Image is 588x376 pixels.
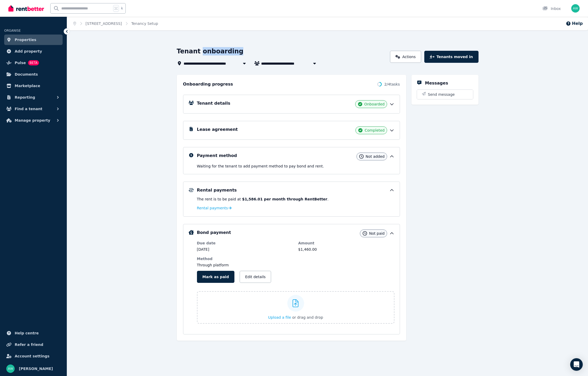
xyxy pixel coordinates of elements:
[183,81,233,87] h2: Onboarding progress
[4,339,63,350] a: Refer a friend
[365,128,384,133] span: Completed
[4,58,63,68] a: PulseBETA
[4,69,63,80] a: Documents
[369,231,384,236] span: Not paid
[4,35,63,45] a: Properties
[15,117,50,124] span: Manage property
[417,90,473,99] button: Send message
[28,60,39,65] span: BETA
[15,106,42,112] span: Find a tenant
[364,102,385,107] span: Onboarded
[570,358,583,371] div: Open Intercom Messenger
[86,21,122,26] a: [STREET_ADDRESS]
[197,205,228,211] span: Rental payments
[15,48,42,54] span: Add property
[15,83,40,89] span: Marketplace
[15,330,39,336] span: Help centre
[197,262,293,268] dd: Through platform
[15,71,38,77] span: Documents
[197,247,293,252] dd: [DATE]
[197,271,234,283] button: Mark as paid
[4,81,63,91] a: Marketplace
[189,188,194,192] img: Rental Payments
[67,17,164,30] nav: Breadcrumb
[15,353,50,359] span: Account settings
[197,240,293,246] dt: Due date
[131,21,158,26] span: Tenancy Setup
[566,20,583,27] button: Help
[268,315,291,319] span: Upload a file
[197,153,237,159] h5: Payment method
[4,46,63,57] a: Add property
[4,29,21,32] span: ORGANISE
[197,187,237,193] h5: Rental payments
[177,47,244,55] h1: Tenant onboarding
[15,60,26,66] span: Pulse
[424,51,478,63] button: Tenants moved in
[8,4,44,12] img: RentBetter
[4,92,63,103] button: Reporting
[4,351,63,361] a: Account settings
[15,341,43,348] span: Refer a friend
[425,80,448,86] h5: Messages
[121,6,123,10] span: k
[240,271,271,283] button: Edit details
[4,104,63,114] button: Find a tenant
[390,51,421,63] a: Actions
[242,197,327,201] b: $1,586.01 per month through RentBetter
[197,197,394,202] p: The rent is to be paid at .
[197,256,293,261] dt: Method
[571,4,580,13] img: Andrew Wong
[268,315,323,320] button: Upload a file or drag and drop
[197,229,231,236] h5: Bond payment
[189,230,194,235] img: Bond Details
[4,328,63,338] a: Help centre
[6,364,15,373] img: Andrew Wong
[428,92,455,97] span: Send message
[298,247,394,252] dd: $1,460.00
[197,164,394,169] p: Waiting for the tenant to add payment method to pay bond and rent .
[298,240,394,246] dt: Amount
[19,366,53,372] span: [PERSON_NAME]
[292,315,323,319] span: or drag and drop
[366,154,385,159] span: Not added
[197,126,238,133] h5: Lease agreement
[542,6,561,11] div: Inbox
[197,205,232,211] a: Rental payments
[15,94,35,100] span: Reporting
[4,115,63,126] button: Manage property
[15,37,36,43] span: Properties
[384,82,400,87] span: 2 / 4 tasks
[197,100,230,106] h5: Tenant details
